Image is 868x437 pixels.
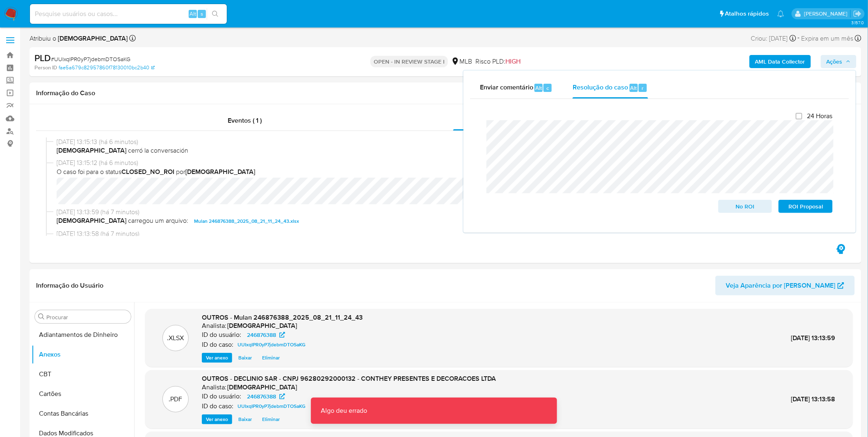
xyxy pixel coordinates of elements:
[573,83,628,92] span: Resolução do caso
[185,167,255,176] b: [DEMOGRAPHIC_DATA]
[202,313,363,322] span: OUTROS - Mulan 246876388_2025_08_21_11_24_43
[804,10,850,18] p: igor.silva@mercadolivre.com
[234,401,309,411] a: UUIxqIPR0yP7jdebmDTOSaKG
[749,55,811,68] button: AML Data Collector
[258,353,284,363] button: Eliminar
[715,276,855,295] button: Veja Aparência por [PERSON_NAME]
[36,89,855,97] h1: Informação do Caso
[791,394,836,404] span: [DATE] 13:13:58
[57,146,842,155] span: cerró la conversación
[190,10,196,18] span: Alt
[201,10,203,18] span: s
[57,146,128,155] b: [DEMOGRAPHIC_DATA]
[242,391,290,401] a: 246876388
[169,395,183,404] p: .PDF
[202,392,241,400] p: ID do usuário:
[777,10,784,17] a: Notificações
[202,322,226,330] p: Analista:
[451,57,472,66] div: MLB
[30,9,227,19] input: Pesquise usuários ou casos...
[57,137,842,146] span: [DATE] 13:15:13 (há 6 minutos)
[821,55,857,68] button: Ações
[755,55,805,68] b: AML Data Collector
[725,9,769,18] span: Atalhos rápidos
[202,402,233,410] p: ID do caso:
[505,57,521,66] span: HIGH
[227,383,297,391] h6: [DEMOGRAPHIC_DATA]
[36,281,103,290] h1: Informação do Usuário
[202,383,226,391] p: Analista:
[724,201,767,212] span: No ROI
[59,64,155,71] a: fae5a679c82957860f78130010bc2b40
[202,374,496,383] span: OUTROS - DECLINIO SAR - CNPJ 96280292000132 - CONTHEY PRESENTES E DECORACOES LTDA
[238,340,306,350] span: UUIxqIPR0yP7jdebmDTOSaKG
[784,201,827,212] span: ROI Proposal
[207,8,224,20] button: search-icon
[57,216,126,226] b: [DEMOGRAPHIC_DATA]
[194,216,299,226] span: Mulan 246876388_2025_08_21_11_24_43.xlsx
[247,330,276,340] span: 246876388
[34,64,57,71] b: Person ID
[128,216,188,226] span: carregou um arquivo:
[247,391,276,401] span: 246876388
[34,51,51,64] b: PLD
[370,56,448,67] p: OPEN - IN REVIEW STAGE I
[57,167,842,176] span: O caso foi para o status por
[475,57,521,66] span: Risco PLD:
[46,313,128,321] input: Procurar
[234,340,309,350] a: UUIxqIPR0yP7jdebmDTOSaKG
[726,276,836,295] span: Veja Aparência por [PERSON_NAME]
[853,9,862,18] a: Sair
[227,322,297,330] h6: [DEMOGRAPHIC_DATA]
[32,325,134,345] button: Adiantamentos de Dinheiro
[535,84,542,92] span: Alt
[796,113,802,119] input: 24 Horas
[202,341,233,349] p: ID do caso:
[57,158,842,167] span: [DATE] 13:15:12 (há 6 minutos)
[30,34,128,43] span: Atribuiu o
[238,354,252,362] span: Baixar
[791,333,836,343] span: [DATE] 13:13:59
[779,200,833,213] button: ROI Proposal
[258,414,284,424] button: Eliminar
[56,34,128,43] b: [DEMOGRAPHIC_DATA]
[311,398,377,424] p: Algo deu errado
[32,345,134,364] button: Anexos
[202,353,232,363] button: Ver anexo
[642,84,644,92] span: r
[51,55,130,63] span: # UUIxqIPR0yP7jdebmDTOSaKG
[234,353,256,363] button: Baixar
[718,200,772,213] button: No ROI
[238,401,306,411] span: UUIxqIPR0yP7jdebmDTOSaKG
[206,415,228,423] span: Ver anexo
[202,414,232,424] button: Ver anexo
[827,55,843,68] span: Ações
[167,334,184,343] p: .XLSX
[32,404,134,423] button: Contas Bancárias
[262,415,280,423] span: Eliminar
[798,33,800,44] span: -
[228,116,262,125] span: Eventos ( 1 )
[32,364,134,384] button: CBT
[190,216,303,226] button: Mulan 246876388_2025_08_21_11_24_43.xlsx
[206,354,228,362] span: Ver anexo
[238,415,252,423] span: Baixar
[480,83,533,92] span: Enviar comentário
[802,34,854,43] span: Expira em um mês
[234,414,256,424] button: Baixar
[202,331,241,339] p: ID do usuário:
[546,84,549,92] span: c
[38,313,45,320] button: Procurar
[32,384,134,404] button: Cartões
[807,112,833,120] span: 24 Horas
[57,229,842,238] span: [DATE] 13:13:58 (há 7 minutos)
[57,208,842,217] span: [DATE] 13:13:59 (há 7 minutos)
[262,354,280,362] span: Eliminar
[630,84,637,92] span: Alt
[121,167,174,176] b: CLOSED_NO_ROI
[242,330,290,340] a: 246876388
[751,33,796,44] div: Criou: [DATE]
